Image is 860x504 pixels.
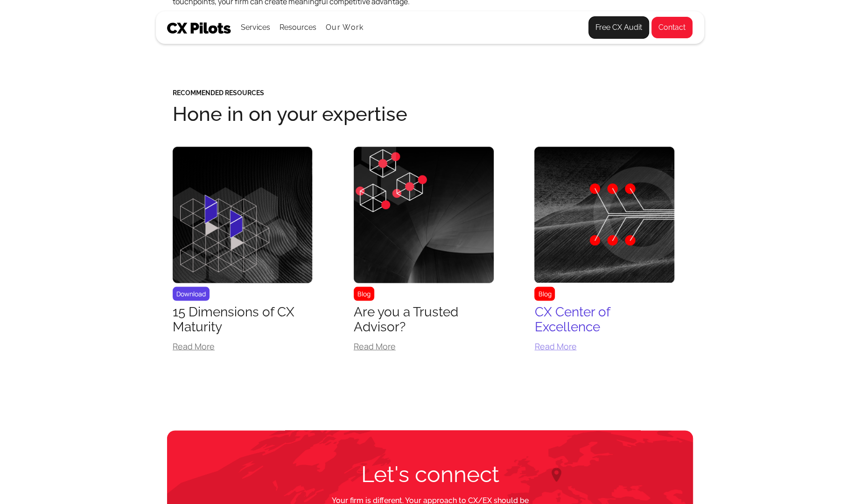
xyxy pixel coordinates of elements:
[173,304,313,334] div: 15 Dimensions of CX Maturity
[534,287,555,301] div: Blog
[280,12,316,43] div: Resources
[588,16,649,39] a: Free CX Audit
[354,304,494,334] div: Are you a Trusted Advisor?
[312,461,549,487] h2: Let's connect
[326,23,364,32] a: Our Work
[354,147,494,357] a: BlogAre you a Trusted Advisor?Read More
[173,147,313,357] a: Download15 Dimensions of CX MaturityRead More
[173,342,313,350] div: Read More
[173,89,687,96] h5: Recommended Resources
[534,342,674,350] div: Read More
[241,12,270,43] div: Services
[534,147,674,357] a: BlogCX Center of ExcellenceRead More
[173,287,210,301] div: Download
[280,21,316,34] div: Resources
[534,304,674,334] div: CX Center of Excellence
[354,342,494,350] div: Read More
[651,16,693,39] a: Contact
[354,287,374,301] div: Blog
[173,103,687,124] h2: Hone in on your expertise
[241,21,270,34] div: Services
